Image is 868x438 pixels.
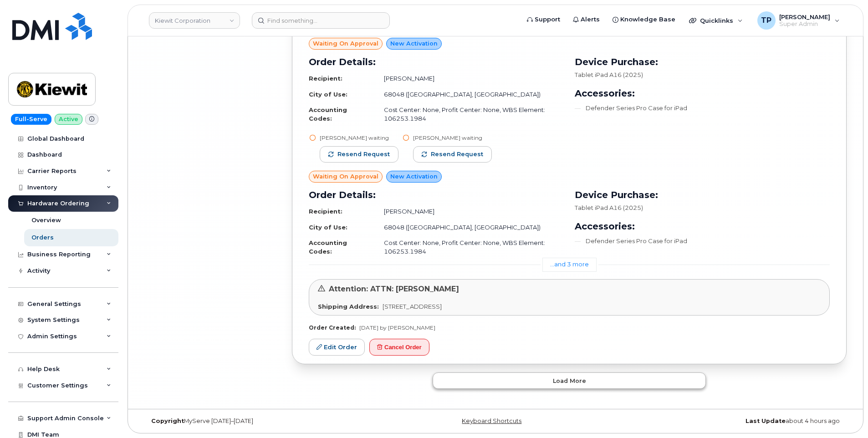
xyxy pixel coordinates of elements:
h3: Accessories: [575,87,830,100]
span: Attention: ATTN: [PERSON_NAME] [329,285,459,293]
div: [PERSON_NAME] waiting [413,134,492,142]
h3: Order Details: [309,188,564,202]
a: ...and 3 more [542,258,597,272]
span: Resend request [431,150,483,158]
td: Cost Center: None, Profit Center: None, WBS Element: 106253.1984 [376,102,564,126]
strong: Copyright [151,418,184,424]
span: Quicklinks [700,17,733,24]
span: Resend request [337,150,390,158]
strong: Recipient: [309,208,342,215]
span: Waiting On Approval [313,172,378,181]
span: [PERSON_NAME] [779,13,830,20]
strong: City of Use: [309,224,347,231]
button: Resend request [413,146,492,163]
button: Load more [433,372,706,389]
span: [STREET_ADDRESS] [383,303,442,310]
button: Cancel Order [369,339,429,356]
span: Super Admin [779,20,830,28]
button: Resend request [320,146,398,163]
span: New Activation [390,172,438,181]
span: Alerts [581,15,600,24]
div: about 4 hours ago [613,418,847,425]
strong: Recipient: [309,75,342,82]
input: Find something... [252,12,390,29]
span: TP [761,15,771,26]
td: 68048 ([GEOGRAPHIC_DATA], [GEOGRAPHIC_DATA]) [376,87,564,102]
a: Alerts [567,10,606,29]
a: Kiewit Corporation [149,12,240,29]
div: Tyler Pollock [751,11,846,30]
td: [PERSON_NAME] [376,204,564,219]
span: Support [535,15,560,24]
li: Defender Series Pro Case for iPad [575,237,830,245]
span: Knowledge Base [620,15,675,24]
span: Tablet iPad A16 (2025) [575,204,643,211]
strong: Last Update [745,418,786,424]
li: Defender Series Pro Case for iPad [575,104,830,112]
td: [PERSON_NAME] [376,71,564,87]
strong: City of Use: [309,91,347,98]
h3: Accessories: [575,219,830,233]
div: MyServe [DATE]–[DATE] [144,418,378,425]
strong: Accounting Codes: [309,239,347,255]
td: Cost Center: None, Profit Center: None, WBS Element: 106253.1984 [376,235,564,259]
div: Quicklinks [683,11,749,30]
strong: Accounting Codes: [309,106,347,122]
a: Keyboard Shortcuts [462,418,521,424]
span: Load more [553,377,586,385]
a: Edit Order [309,339,365,356]
a: Knowledge Base [606,10,682,29]
span: New Activation [390,39,438,48]
a: Support [521,10,567,29]
div: [PERSON_NAME] waiting [320,134,398,142]
h3: Order Details: [309,55,564,69]
span: Waiting On Approval [313,39,378,48]
span: [DATE] by [PERSON_NAME] [359,324,435,331]
span: Tablet iPad A16 (2025) [575,71,643,78]
iframe: Messenger Launcher [828,398,861,431]
td: 68048 ([GEOGRAPHIC_DATA], [GEOGRAPHIC_DATA]) [376,219,564,235]
strong: Order Created: [309,324,356,331]
h3: Device Purchase: [575,188,830,202]
h3: Device Purchase: [575,55,830,69]
strong: Shipping Address: [318,303,379,310]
